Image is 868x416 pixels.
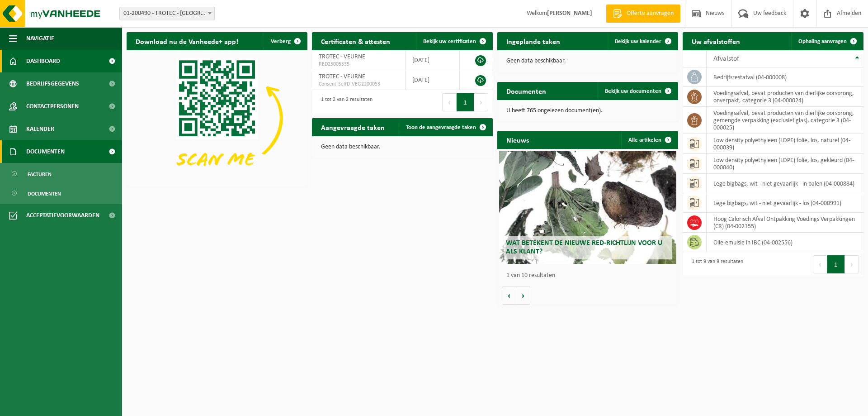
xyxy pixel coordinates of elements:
span: RED25005535 [319,61,398,68]
button: 1 [827,255,845,273]
button: Previous [442,93,457,111]
a: Wat betekent de nieuwe RED-richtlijn voor u als klant? [499,151,676,264]
a: Bekijk uw documenten [598,82,677,100]
button: Vorige [502,287,516,305]
span: Bekijk uw documenten [605,88,661,94]
strong: [PERSON_NAME] [547,10,592,17]
span: TROTEC - VEURNE [319,53,365,60]
a: Offerte aanvragen [606,5,680,23]
td: low density polyethyleen (LDPE) folie, los, gekleurd (04-000040) [707,154,863,174]
td: voedingsafval, bevat producten van dierlijke oorsprong, gemengde verpakking (exclusief glas), cat... [707,107,863,134]
span: Kalender [26,118,54,140]
h2: Certificaten & attesten [312,32,399,50]
h2: Ingeplande taken [497,32,569,50]
span: Bekijk uw certificaten [423,38,476,44]
span: Offerte aanvragen [624,9,676,18]
h2: Download nu de Vanheede+ app! [127,32,247,50]
span: Wat betekent de nieuwe RED-richtlijn voor u als klant? [506,239,662,255]
h2: Nieuws [497,131,538,148]
span: Consent-SelfD-VEG2200053 [319,81,398,88]
button: Next [845,255,859,273]
span: Toon de aangevraagde taken [406,124,476,130]
span: Facturen [28,166,52,183]
a: Documenten [2,185,120,202]
td: olie-emulsie in IBC (04-002556) [707,233,863,252]
td: [DATE] [406,50,460,70]
img: Download de VHEPlus App [127,50,307,186]
span: 01-200490 - TROTEC - VEURNE [120,7,214,20]
button: Verberg [264,32,307,50]
a: Toon de aangevraagde taken [399,118,492,136]
span: Dashboard [26,50,60,72]
button: Next [474,93,488,111]
h2: Documenten [497,82,555,100]
span: Bekijk uw kalender [615,38,661,44]
span: Acceptatievoorwaarden [26,204,99,227]
span: TROTEC - VEURNE [319,73,365,80]
span: Navigatie [26,27,54,50]
td: voedingsafval, bevat producten van dierlijke oorsprong, onverpakt, categorie 3 (04-000024) [707,87,863,107]
td: Hoog Calorisch Afval Ontpakking Voedings Verpakkingen (CR) (04-002155) [707,213,863,233]
span: Bedrijfsgegevens [26,72,79,95]
h2: Aangevraagde taken [312,118,394,136]
span: Documenten [26,140,65,163]
td: lege bigbags, wit - niet gevaarlijk - los (04-000991) [707,193,863,213]
td: [DATE] [406,70,460,90]
div: 1 tot 9 van 9 resultaten [687,254,743,274]
span: Contactpersonen [26,95,79,118]
p: 1 van 10 resultaten [506,273,674,279]
span: 01-200490 - TROTEC - VEURNE [119,7,215,20]
h2: Uw afvalstoffen [683,32,749,50]
span: Documenten [28,185,61,202]
a: Ophaling aanvragen [791,32,863,50]
a: Facturen [2,165,120,182]
div: 1 tot 2 van 2 resultaten [316,92,373,112]
span: Verberg [271,38,291,44]
a: Bekijk uw kalender [608,32,677,50]
td: bedrijfsrestafval (04-000008) [707,67,863,87]
p: Geen data beschikbaar. [321,144,484,150]
span: Ophaling aanvragen [798,38,847,44]
button: Previous [813,255,827,273]
a: Bekijk uw certificaten [416,32,492,50]
button: Volgende [516,287,530,305]
p: U heeft 765 ongelezen document(en). [506,108,669,114]
p: Geen data beschikbaar. [506,58,669,64]
a: Alle artikelen [621,131,677,149]
button: 1 [457,93,474,111]
span: Afvalstof [713,55,739,62]
td: low density polyethyleen (LDPE) folie, los, naturel (04-000039) [707,134,863,154]
td: lege bigbags, wit - niet gevaarlijk - in balen (04-000884) [707,174,863,193]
